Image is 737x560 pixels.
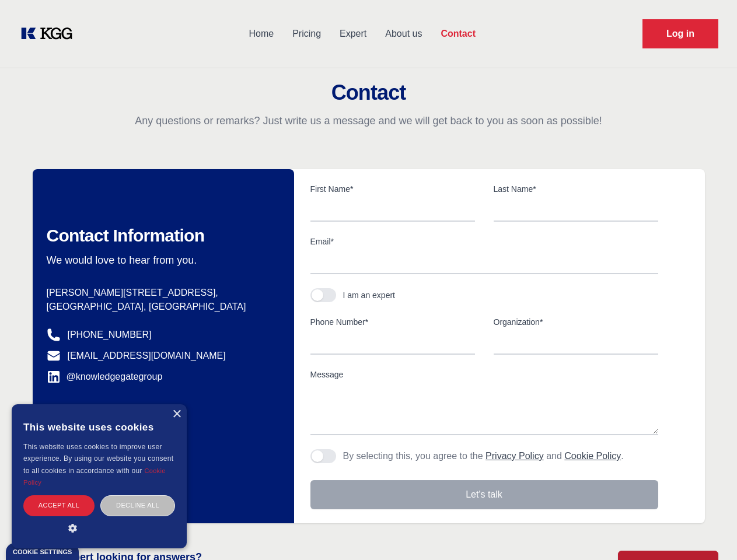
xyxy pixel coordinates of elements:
[310,480,658,509] button: Let's talk
[68,349,226,363] a: [EMAIL_ADDRESS][DOMAIN_NAME]
[14,81,723,104] h2: Contact
[14,114,723,128] p: Any questions or remarks? Just write us a message and we will get back to you as soon as possible!
[47,286,275,300] p: [PERSON_NAME][STREET_ADDRESS],
[47,225,275,246] h2: Contact Information
[494,316,658,328] label: Organization*
[376,19,431,49] a: About us
[330,19,376,49] a: Expert
[564,451,621,461] a: Cookie Policy
[23,443,173,475] span: This website uses cookies to improve user experience. By using our website you consent to all coo...
[642,19,718,48] a: Request Demo
[485,451,544,461] a: Privacy Policy
[283,19,330,49] a: Pricing
[23,413,175,441] div: This website uses cookies
[47,253,275,267] p: We would love to hear from you.
[47,370,163,384] a: @knowledgegategroup
[310,369,658,380] label: Message
[23,495,95,516] div: Accept all
[172,410,181,419] div: Close
[431,19,485,49] a: Contact
[13,549,72,555] div: Cookie settings
[310,236,658,247] label: Email*
[679,504,737,560] iframe: Chat Widget
[239,19,283,49] a: Home
[343,449,624,463] p: By selecting this, you agree to the and .
[68,328,152,342] a: [PHONE_NUMBER]
[343,289,396,301] div: I am an expert
[19,24,82,43] a: KOL Knowledge Platform: Talk to Key External Experts (KEE)
[310,316,475,328] label: Phone Number*
[47,300,275,314] p: [GEOGRAPHIC_DATA], [GEOGRAPHIC_DATA]
[23,467,166,486] a: Cookie Policy
[310,183,475,195] label: First Name*
[494,183,658,195] label: Last Name*
[100,495,175,516] div: Decline all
